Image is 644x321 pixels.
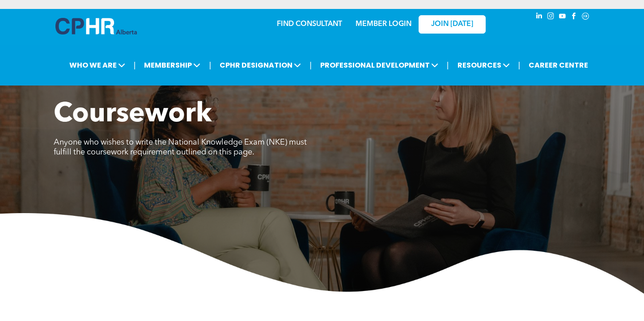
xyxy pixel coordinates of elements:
[569,11,579,23] a: facebook
[455,57,513,73] span: RESOURCES
[309,56,312,74] li: |
[534,11,544,23] a: linkedin
[557,11,567,23] a: youtube
[518,56,521,74] li: |
[54,138,307,156] span: Anyone who wishes to write the National Knowledge Exam (NKE) must fulfill the coursework requirem...
[546,11,555,23] a: instagram
[526,57,591,73] a: CAREER CENTRE
[277,21,342,28] a: FIND CONSULTANT
[141,57,203,73] span: MEMBERSHIP
[431,20,473,29] span: JOIN [DATE]
[54,101,212,128] span: Coursework
[217,57,304,73] span: CPHR DESIGNATION
[447,56,449,74] li: |
[209,56,211,74] li: |
[67,57,128,73] span: WHO WE ARE
[580,11,590,23] a: Social network
[318,57,441,73] span: PROFESSIONAL DEVELOPMENT
[134,56,136,74] li: |
[55,18,137,34] img: A blue and white logo for cp alberta
[356,21,411,28] a: MEMBER LOGIN
[419,15,486,34] a: JOIN [DATE]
